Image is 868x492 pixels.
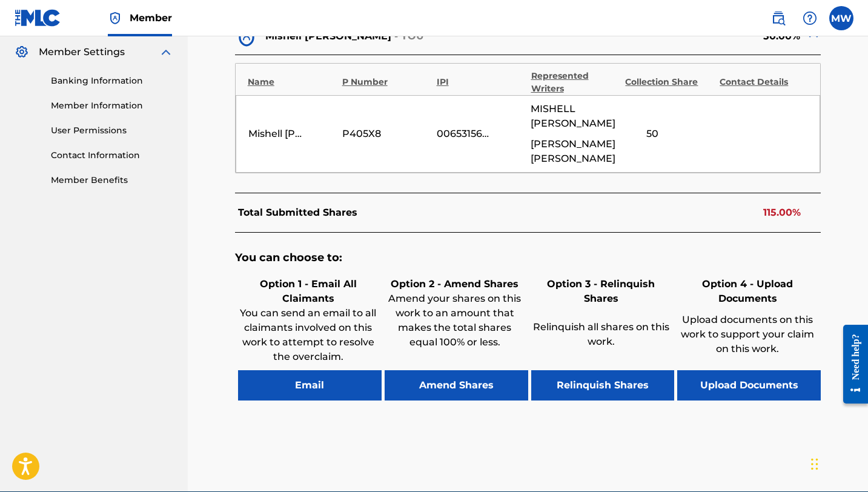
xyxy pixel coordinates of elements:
[531,320,672,349] p: Relinquish all shares on this work.
[238,370,382,401] button: Email
[625,76,714,88] div: Collection Share
[130,11,172,25] span: Member
[811,446,818,482] div: Drag
[829,6,853,30] div: User Menu
[803,11,817,25] img: help
[531,370,675,401] button: Relinquish Shares
[385,277,525,291] h6: Option 2 - Amend Shares
[238,306,379,364] p: You can send an email to all claimants involved on this work to attempt to resolve the overclaim.
[235,251,821,265] h5: You can choose to:
[51,124,173,137] a: User Permissions
[385,370,528,401] button: Amend Shares
[766,6,790,30] a: Public Search
[15,45,29,59] img: Member Settings
[394,29,425,44] p: - YOU
[531,102,619,131] span: MISHELL [PERSON_NAME]
[798,6,822,30] div: Help
[238,205,357,220] p: Total Submitted Shares
[108,11,122,25] img: Top Rightsholder
[531,277,672,306] h6: Option 3 - Relinquish Shares
[265,29,391,44] p: Mishell [PERSON_NAME]
[51,174,173,187] a: Member Benefits
[763,205,801,220] p: 115.00%
[771,11,786,25] img: search
[235,25,259,48] img: dfb38c8551f6dcc1ac04.svg
[677,370,821,401] button: Upload Documents
[531,70,620,95] div: Represented Writers
[807,434,868,492] iframe: Chat Widget
[677,313,818,356] p: Upload documents on this work to support your claim on this work.
[342,76,431,88] div: P Number
[677,277,818,306] h6: Option 4 - Upload Documents
[531,137,619,166] span: [PERSON_NAME] [PERSON_NAME]
[834,315,868,413] iframe: Resource Center
[15,9,61,27] img: MLC Logo
[528,25,821,48] div: 50.00%
[238,277,379,306] h6: Option 1 - Email All Claimants
[248,76,336,88] div: Name
[385,291,525,350] p: Amend your shares on this work to an amount that makes the total shares equal 100% or less.
[51,75,173,87] a: Banking Information
[720,76,808,88] div: Contact Details
[39,45,125,59] span: Member Settings
[159,45,173,59] img: expand
[51,149,173,162] a: Contact Information
[437,76,525,88] div: IPI
[51,99,173,112] a: Member Information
